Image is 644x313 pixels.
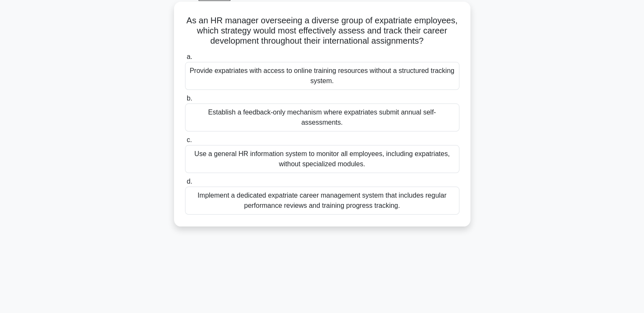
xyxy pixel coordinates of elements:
div: Implement a dedicated expatriate career management system that includes regular performance revie... [185,187,459,215]
div: Use a general HR information system to monitor all employees, including expatriates, without spec... [185,145,459,173]
span: d. [187,178,192,185]
span: c. [187,136,192,143]
div: Provide expatriates with access to online training resources without a structured tracking system. [185,62,459,90]
h5: As an HR manager overseeing a diverse group of expatriate employees, which strategy would most ef... [184,15,460,47]
div: Establish a feedback-only mechanism where expatriates submit annual self-assessments. [185,103,459,131]
span: a. [187,53,192,60]
span: b. [187,95,192,102]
